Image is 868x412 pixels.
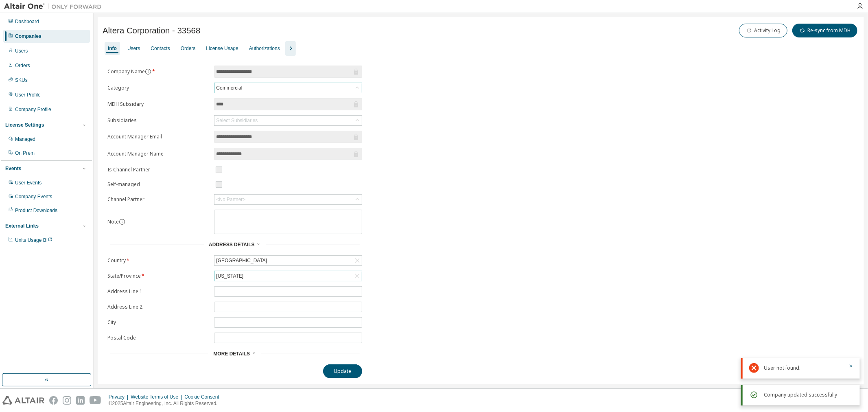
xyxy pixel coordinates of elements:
span: Altera Corporation - 33568 [103,26,200,35]
button: Update [323,364,362,378]
div: Managed [15,136,35,142]
div: Companies [15,33,42,39]
img: linkedin.svg [76,396,85,405]
div: [GEOGRAPHIC_DATA] [215,256,268,265]
div: [US_STATE] [214,271,362,281]
label: Company Name [107,68,209,75]
label: Address Line 2 [107,304,209,310]
label: Account Manager Email [107,134,209,140]
button: Re-sync from MDH [792,24,857,37]
label: State/Province [107,273,209,279]
div: <No Partner> [216,196,245,203]
label: Postal Code [107,335,209,341]
img: youtube.svg [90,396,101,405]
div: User Profile [15,92,41,98]
div: Select Subsidiaries [216,117,258,124]
div: [GEOGRAPHIC_DATA] [214,256,362,265]
div: Product Downloads [15,207,57,214]
div: License Settings [5,122,44,128]
img: facebook.svg [49,396,58,405]
div: Orders [181,45,196,52]
div: Cookie Consent [184,394,224,400]
label: Account Manager Name [107,151,209,157]
img: altair_logo.svg [2,396,44,405]
button: information [119,219,125,225]
div: User not found. [764,363,844,373]
div: Commercial [215,83,243,92]
div: Events [5,165,21,172]
label: Subsidiaries [107,117,209,124]
div: Commercial [214,83,362,93]
button: Activity Log [739,24,787,37]
label: Category [107,85,209,91]
div: On Prem [15,150,35,156]
div: Dashboard [15,18,39,25]
div: Website Terms of Use [131,394,184,400]
span: Units Usage BI [15,237,52,243]
div: Users [15,48,28,54]
div: Orders [15,62,30,69]
div: Company updated successfully [764,390,853,400]
label: Address Line 1 [107,288,209,295]
div: Info [108,45,117,52]
label: Country [107,257,209,264]
p: © 2025 Altair Engineering, Inc. All Rights Reserved. [109,400,224,407]
span: More Details [213,351,250,357]
div: License Usage [206,45,238,52]
div: Company Events [15,193,52,200]
div: Authorizations [249,45,280,52]
div: <No Partner> [214,195,362,204]
div: User Events [15,180,42,186]
label: Channel Partner [107,196,209,203]
label: MDH Subsidary [107,101,209,107]
button: information [145,68,151,75]
img: Altair One [4,2,106,11]
div: SKUs [15,77,28,83]
img: instagram.svg [63,396,71,405]
div: External Links [5,223,39,229]
span: Address Details [209,242,254,248]
div: Users [127,45,140,52]
div: Select Subsidiaries [214,116,362,125]
div: [US_STATE] [215,272,245,281]
div: Contacts [151,45,170,52]
label: Is Channel Partner [107,167,209,173]
div: Privacy [109,394,131,400]
label: Note [107,218,119,225]
div: Company Profile [15,106,51,113]
label: City [107,319,209,326]
label: Self-managed [107,181,209,188]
